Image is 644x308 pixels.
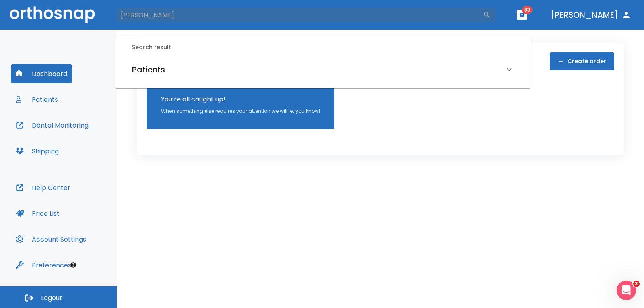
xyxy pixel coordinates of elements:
[522,6,533,14] span: 83
[617,281,636,300] iframe: Intercom live chat
[11,116,93,135] button: Dental Monitoring
[41,294,62,302] span: Logout
[122,58,524,81] div: Patients
[11,178,75,197] button: Help Center
[161,107,320,115] p: When something else requires your attention we will let you know!
[11,90,63,109] button: Patients
[132,63,165,76] h6: Patients
[11,141,64,161] button: Shipping
[11,64,72,83] button: Dashboard
[10,6,95,23] img: Orthosnap
[132,43,524,52] h6: Search result
[161,95,320,104] p: You’re all caught up!
[11,204,64,223] button: Price List
[70,261,77,269] div: Tooltip anchor
[115,7,483,23] input: Search by Patient Name or Case #
[547,8,634,22] button: [PERSON_NAME]
[11,229,91,249] button: Account Settings
[11,255,76,275] button: Preferences
[550,52,614,70] button: Create order
[633,281,640,287] span: 2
